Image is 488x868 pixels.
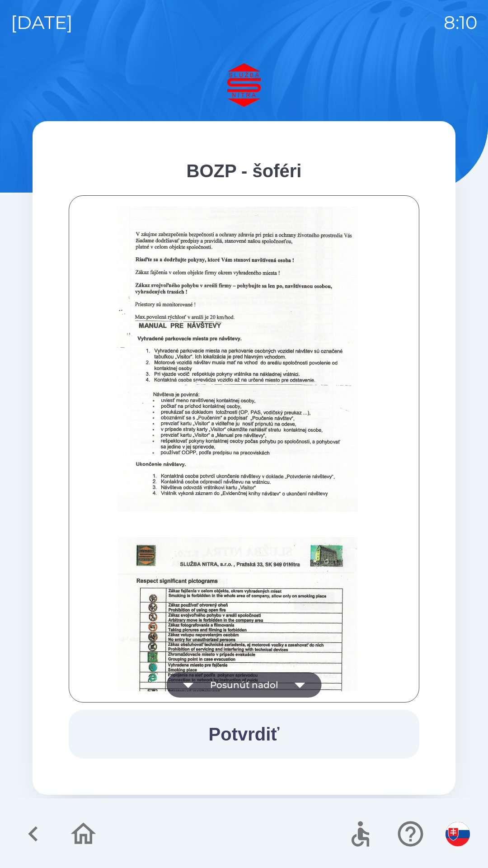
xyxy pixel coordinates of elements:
[33,63,455,107] img: Logo
[11,9,73,36] p: [DATE]
[444,9,477,36] p: 8:10
[167,672,322,698] button: Posunúť nadol
[69,710,419,759] button: Potvrdiť
[69,157,419,184] div: BOZP - šoféri
[446,822,470,846] img: sk flag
